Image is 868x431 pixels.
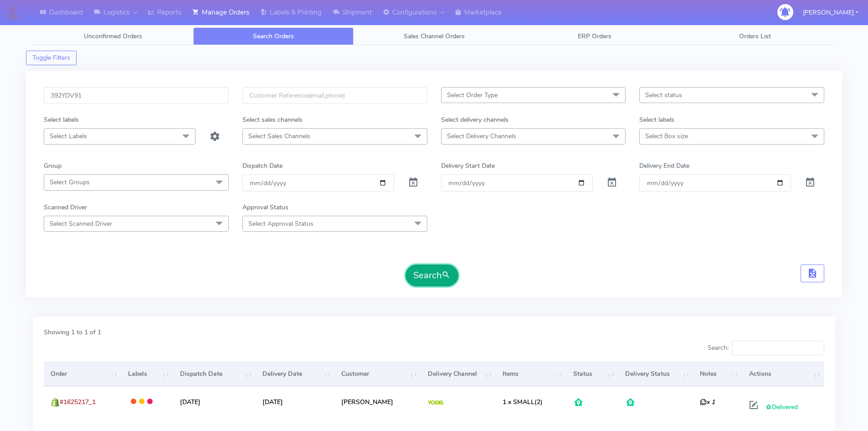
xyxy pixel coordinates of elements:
label: Group [44,161,62,171]
span: Orders List [739,32,771,41]
span: Sales Channel Orders [404,32,465,41]
td: [DATE] [256,386,334,417]
span: Select Delivery Channels [447,132,516,140]
th: Delivery Channel: activate to sort column ascending [421,362,496,386]
span: #1625217_1 [60,398,96,406]
span: Delivered [765,403,798,411]
th: Labels: activate to sort column ascending [121,362,173,386]
span: ERP Orders [578,32,611,41]
span: 1 x SMALL [503,398,534,406]
label: Delivery End Date [639,161,689,171]
label: Search: [708,341,824,355]
label: Select labels [639,115,674,125]
label: Approval Status [242,203,288,212]
span: Select Sales Channels [248,132,310,140]
th: Status: activate to sort column ascending [566,362,618,386]
i: x 1 [700,398,715,406]
th: Delivery Date: activate to sort column ascending [256,362,334,386]
span: Select Order Type [447,91,498,99]
label: Dispatch Date [242,161,282,171]
span: Select Scanned Driver [50,219,112,228]
label: Showing 1 to 1 of 1 [44,327,101,337]
th: Dispatch Date: activate to sort column ascending [173,362,256,386]
span: (2) [503,398,543,406]
input: Order Id [44,87,229,104]
span: Select Groups [50,178,90,187]
th: Notes: activate to sort column ascending [693,362,742,386]
button: [PERSON_NAME] [796,3,865,22]
span: Select Approval Status [248,219,313,228]
span: Select Box size [645,132,688,140]
button: Toggle Filters [26,51,77,65]
td: [DATE] [173,386,256,417]
span: Unconfirmed Orders [84,32,142,41]
span: Select Labels [50,132,87,140]
th: Items: activate to sort column ascending [496,362,566,386]
th: Actions: activate to sort column ascending [742,362,824,386]
span: Search Orders [253,32,294,41]
label: Select sales channels [242,115,303,125]
label: Select labels [44,115,79,125]
label: Delivery Start Date [441,161,495,171]
th: Customer: activate to sort column ascending [334,362,421,386]
th: Delivery Status: activate to sort column ascending [618,362,693,386]
td: [PERSON_NAME] [334,386,421,417]
span: Select status [645,91,682,99]
img: Yodel [428,400,444,405]
ul: Tabs [33,27,835,45]
img: shopify.png [51,398,60,407]
th: Order: activate to sort column ascending [44,362,121,386]
input: Search: [732,341,824,355]
button: Search [406,265,458,286]
label: Select delivery channels [441,115,508,125]
input: Customer Reference(email,phone) [242,87,427,104]
label: Scanned Driver [44,203,87,212]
